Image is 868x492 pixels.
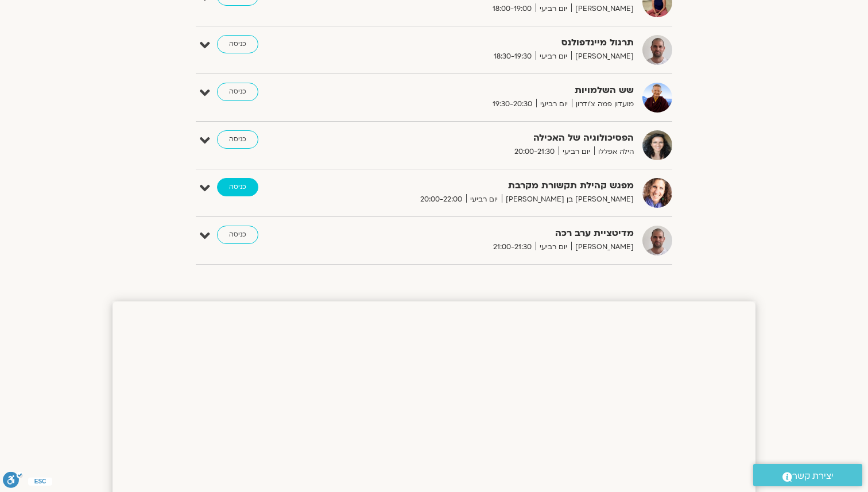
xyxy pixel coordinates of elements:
span: 21:00-21:30 [489,241,536,253]
strong: שש השלמויות [352,83,634,98]
a: כניסה [217,83,258,101]
span: יצירת קשר [792,468,834,484]
span: [PERSON_NAME] [571,51,634,63]
a: כניסה [217,178,258,196]
span: [PERSON_NAME] בן [PERSON_NAME] [502,193,634,206]
strong: תרגול מיינדפולנס [352,35,634,51]
span: 19:30-20:30 [489,98,536,110]
span: יום רביעי [536,3,571,15]
span: יום רביעי [536,241,571,253]
strong: הפסיכולוגיה של האכילה [352,130,634,146]
span: 18:00-19:00 [489,3,536,15]
span: יום רביעי [466,193,502,206]
strong: מפגש קהילת תקשורת מקרבת [352,178,634,193]
span: 20:00-22:00 [416,193,466,206]
a: כניסה [217,35,258,53]
span: 20:00-21:30 [510,146,559,158]
a: כניסה [217,226,258,244]
span: יום רביעי [559,146,594,158]
span: 18:30-19:30 [490,51,536,63]
strong: מדיטציית ערב רכה [352,226,634,241]
a: כניסה [217,130,258,149]
a: יצירת קשר [753,464,862,486]
span: יום רביעי [536,98,572,110]
span: יום רביעי [536,51,571,63]
span: [PERSON_NAME] [571,3,634,15]
span: [PERSON_NAME] [571,241,634,253]
span: מועדון פמה צ'ודרון [572,98,634,110]
span: הילה אפללו [594,146,634,158]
